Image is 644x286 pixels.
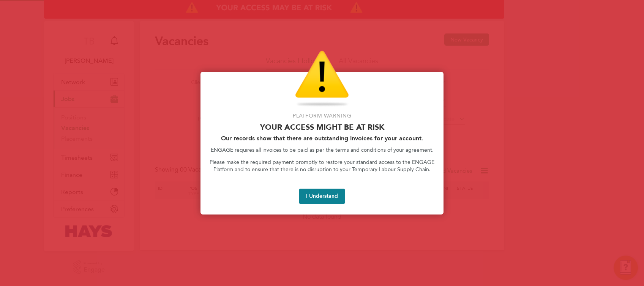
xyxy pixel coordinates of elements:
[210,159,434,173] p: Please make the required payment promptly to restore your standard access to the ENGAGE Platform ...
[299,189,345,204] button: I Understand
[210,122,434,132] p: Your access might be at risk
[200,72,444,214] div: Access At Risk
[210,112,434,120] p: Platform Warning
[295,51,349,108] img: Warning Icon
[210,135,434,142] h2: Our records show that there are outstanding Invoices for your account.
[210,146,434,154] p: ENGAGE requires all invoices to be paid as per the terms and conditions of your agreement.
